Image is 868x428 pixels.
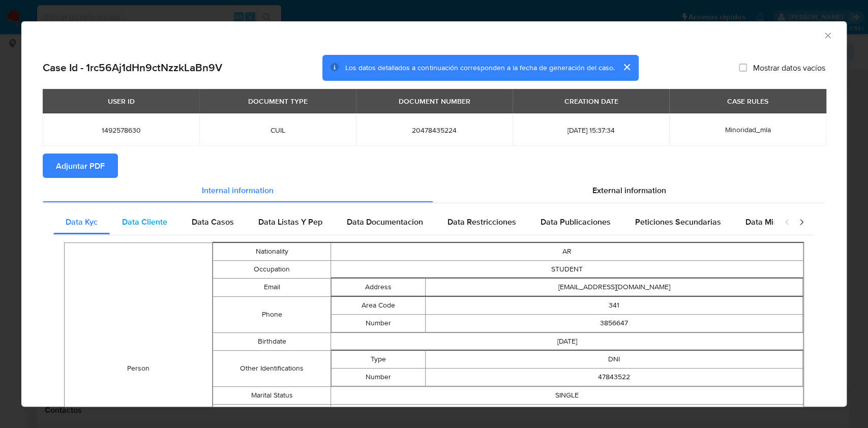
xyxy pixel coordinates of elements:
[332,368,426,386] td: Number
[213,296,331,332] td: Phone
[55,126,187,135] span: 1492578630
[56,155,105,177] span: Adjuntar PDF
[213,404,331,422] td: Gender
[43,154,118,178] button: Adjuntar PDF
[745,216,801,228] span: Data Minoridad
[558,93,624,110] div: CREATION DATE
[426,278,803,296] td: [EMAIL_ADDRESS][DOMAIN_NAME]
[53,210,774,234] div: Detailed internal info
[393,93,476,110] div: DOCUMENT NUMBER
[213,332,331,350] td: Birthdate
[426,314,803,332] td: 3856647
[331,260,803,278] td: STUDENT
[614,55,639,79] button: cerrar
[332,278,426,296] td: Address
[739,64,747,72] input: Mostrar datos vacíos
[213,386,331,404] td: Marital Status
[258,216,322,228] span: Data Listas Y Pep
[345,63,614,73] span: Los datos detallados a continuación corresponden a la fecha de generación del caso.
[331,404,803,422] td: M
[213,350,331,386] td: Other Identifications
[753,63,825,73] span: Mostrar datos vacíos
[21,21,847,407] div: closure-recommendation-modal
[368,126,500,135] span: 20478435224
[331,386,803,404] td: SINGLE
[43,61,222,74] h2: Case Id - 1rc56Aj1dHn9ctNzzkLaBn9V
[331,242,803,260] td: AR
[202,184,274,196] span: Internal information
[213,278,331,296] td: Email
[541,216,611,228] span: Data Publicaciones
[426,350,803,368] td: DNI
[525,126,657,135] span: [DATE] 15:37:34
[331,332,803,350] td: [DATE]
[212,126,344,135] span: CUIL
[213,242,331,260] td: Nationality
[66,216,98,228] span: Data Kyc
[635,216,721,228] span: Peticiones Secundarias
[347,216,423,228] span: Data Documentacion
[725,125,770,135] span: Minoridad_mla
[332,350,426,368] td: Type
[43,178,825,202] div: Detailed info
[192,216,234,228] span: Data Casos
[447,216,516,228] span: Data Restricciones
[426,296,803,314] td: 341
[332,296,426,314] td: Area Code
[102,93,141,110] div: USER ID
[721,93,774,110] div: CASE RULES
[426,368,803,386] td: 47843522
[332,314,426,332] td: Number
[823,30,832,40] button: Cerrar ventana
[213,260,331,278] td: Occupation
[592,184,666,196] span: External information
[122,216,167,228] span: Data Cliente
[242,93,314,110] div: DOCUMENT TYPE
